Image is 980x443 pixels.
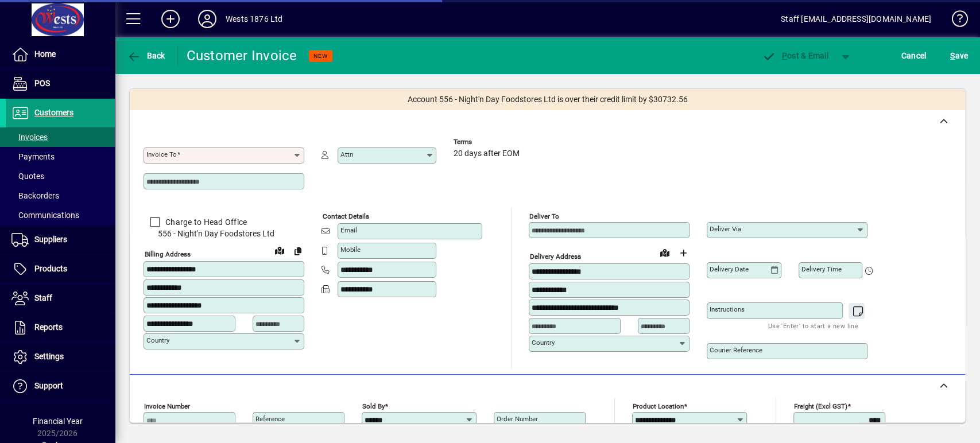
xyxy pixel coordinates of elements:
[34,352,64,361] span: Settings
[710,346,762,354] mat-label: Courier Reference
[362,402,385,410] mat-label: Sold by
[226,10,282,28] div: Wests 1876 Ltd
[124,45,168,66] button: Back
[454,138,522,146] span: Terms
[11,152,55,161] span: Payments
[144,228,304,240] span: 556 - Night'n Day Foodstores Ltd
[189,9,226,29] button: Profile
[950,46,968,65] span: ave
[768,319,858,332] mat-hint: Use 'Enter' to start a new line
[289,242,307,260] button: Copy to Delivery address
[781,10,931,28] div: Staff [EMAIL_ADDRESS][DOMAIN_NAME]
[34,322,63,332] span: Reports
[801,265,842,273] mat-label: Delivery time
[340,150,353,158] mat-label: Attn
[454,149,520,158] span: 20 days after EOM
[6,186,115,205] a: Backorders
[34,381,63,390] span: Support
[34,235,67,244] span: Suppliers
[762,51,828,60] span: ost & Email
[340,246,361,254] mat-label: Mobile
[6,313,115,342] a: Reports
[340,226,357,234] mat-label: Email
[34,264,67,273] span: Products
[674,244,692,262] button: Choose address
[943,2,966,40] a: Knowledge Base
[6,372,115,401] a: Support
[6,147,115,166] a: Payments
[950,51,955,60] span: S
[34,108,73,117] span: Customers
[6,343,115,371] a: Settings
[152,9,189,29] button: Add
[532,339,555,347] mat-label: Country
[255,415,285,423] mat-label: Reference
[6,127,115,147] a: Invoices
[6,284,115,313] a: Staff
[6,69,115,98] a: POS
[6,40,115,69] a: Home
[144,402,190,410] mat-label: Invoice number
[633,402,684,410] mat-label: Product location
[794,402,847,410] mat-label: Freight (excl GST)
[6,166,115,186] a: Quotes
[146,150,177,158] mat-label: Invoice To
[33,417,83,426] span: Financial Year
[947,45,971,66] button: Save
[710,225,741,233] mat-label: Deliver via
[11,172,44,181] span: Quotes
[146,336,169,344] mat-label: Country
[11,191,59,200] span: Backorders
[127,51,165,60] span: Back
[6,205,115,225] a: Communications
[115,45,178,66] app-page-header-button: Back
[656,243,674,262] a: View on map
[756,45,834,66] button: Post & Email
[529,212,559,220] mat-label: Deliver To
[34,49,56,59] span: Home
[11,133,48,142] span: Invoices
[710,305,745,313] mat-label: Instructions
[901,46,927,65] span: Cancel
[270,241,289,259] a: View on map
[34,79,50,88] span: POS
[6,255,115,283] a: Products
[497,415,538,423] mat-label: Order number
[782,51,787,60] span: P
[11,211,79,220] span: Communications
[408,94,688,106] span: Account 556 - Night'n Day Foodstores Ltd is over their credit limit by $30732.56
[710,265,749,273] mat-label: Delivery date
[313,52,328,60] span: NEW
[34,293,52,302] span: Staff
[187,46,297,65] div: Customer Invoice
[163,216,247,228] label: Charge to Head Office
[898,45,929,66] button: Cancel
[6,226,115,254] a: Suppliers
